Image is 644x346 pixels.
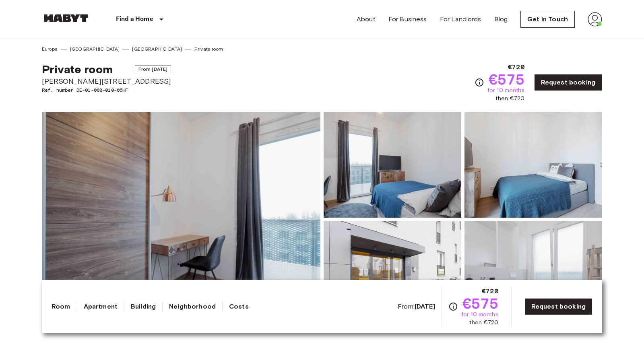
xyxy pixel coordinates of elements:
b: [DATE] [415,303,435,310]
a: Europe [42,45,58,53]
span: €575 [489,72,524,86]
span: €720 [482,286,498,296]
a: About [357,14,376,24]
a: Request booking [524,298,592,315]
a: Blog [494,14,508,24]
span: then €720 [495,95,524,103]
a: Apartment [84,302,118,311]
a: Room [52,302,70,311]
span: From [DATE] [135,65,171,73]
span: €575 [462,296,498,311]
a: Private room [194,45,223,53]
a: Building [131,302,156,311]
span: €720 [508,62,524,72]
p: Find a Home [116,14,153,24]
img: Picture of unit DE-01-008-010-05HF [464,112,602,218]
img: Marketing picture of unit DE-01-008-010-05HF [42,112,320,326]
span: for 10 months [461,311,498,319]
span: Private room [42,62,113,76]
img: Picture of unit DE-01-008-010-05HF [324,221,461,326]
a: For Landlords [440,14,481,24]
a: [GEOGRAPHIC_DATA] [70,45,120,53]
a: [GEOGRAPHIC_DATA] [132,45,182,53]
a: Neighborhood [169,302,216,311]
a: Get in Touch [520,11,575,28]
img: Habyt [42,14,90,22]
span: [PERSON_NAME][STREET_ADDRESS] [42,76,171,86]
img: avatar [588,12,602,27]
a: Request booking [534,74,602,91]
span: Ref. number DE-01-008-010-05HF [42,86,171,94]
span: then €720 [469,319,498,327]
span: for 10 months [487,86,524,95]
svg: Check cost overview for full price breakdown. Please note that discounts apply to new joiners onl... [448,302,458,311]
img: Picture of unit DE-01-008-010-05HF [464,221,602,326]
svg: Check cost overview for full price breakdown. Please note that discounts apply to new joiners onl... [475,78,484,87]
a: Costs [229,302,249,311]
span: From: [398,302,435,311]
img: Picture of unit DE-01-008-010-05HF [324,112,461,218]
a: For Business [388,14,427,24]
